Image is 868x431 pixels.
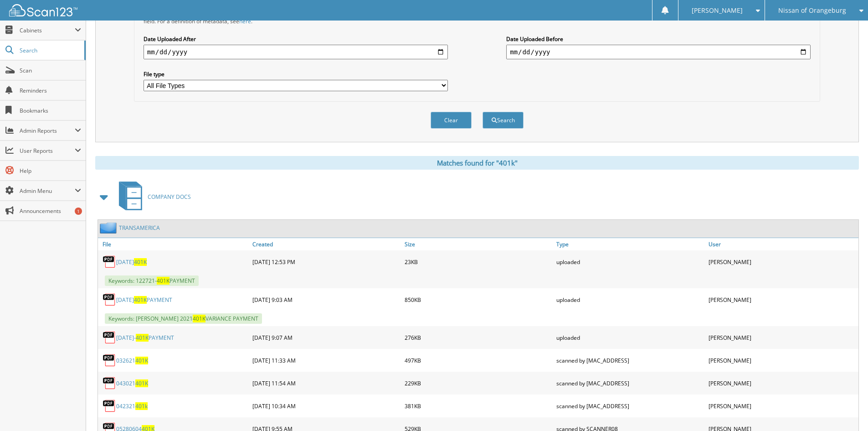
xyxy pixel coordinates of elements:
div: [DATE] 9:07 AM [250,328,402,347]
img: scan123-logo-white.svg [9,4,77,16]
div: 276KB [402,328,555,347]
div: 23KB [402,253,555,271]
a: here [239,17,251,25]
a: [DATE]-401KPAYMENT [116,334,174,342]
img: PDF.png [103,353,116,367]
span: COMPANY DOCS [148,193,191,201]
span: Keywords: [PERSON_NAME] 2021 VARIANCE PAYMENT [105,313,262,324]
span: Help [20,167,81,175]
div: uploaded [554,291,706,309]
a: 043021401K [116,379,148,387]
span: Reminders [20,87,81,94]
a: Created [250,238,402,250]
a: Size [402,238,555,250]
div: [DATE] 10:34 AM [250,397,402,415]
input: end [506,45,811,59]
a: 042321401k [116,402,148,410]
a: File [98,238,250,250]
img: PDF.png [103,399,116,413]
span: [PERSON_NAME] [692,8,743,13]
div: [DATE] 12:53 PM [250,253,402,271]
a: COMPANY DOCS [113,179,191,215]
a: [DATE]401KPAYMENT [116,296,172,304]
span: Nissan of Orangeburg [778,8,846,13]
div: 381KB [402,397,555,415]
span: Bookmarks [20,107,81,114]
span: 401K [136,334,149,342]
button: Search [483,112,524,129]
span: 401K [157,277,169,285]
div: [PERSON_NAME] [706,291,858,309]
span: Search [20,47,80,54]
img: PDF.png [103,255,116,269]
span: Keywords: 122721- PAYMENT [105,275,199,286]
div: [PERSON_NAME] [706,397,858,415]
a: TRANSAMERICA [119,224,160,232]
a: User [706,238,858,250]
div: scanned by [MAC_ADDRESS] [554,351,706,369]
div: scanned by [MAC_ADDRESS] [554,397,706,415]
label: File type [144,70,448,78]
div: [DATE] 11:33 AM [250,351,402,369]
span: 401K [135,357,148,364]
div: 229KB [402,374,555,392]
div: [PERSON_NAME] [706,253,858,271]
span: 401K [193,315,205,322]
img: PDF.png [103,293,116,306]
div: uploaded [554,253,706,271]
label: Date Uploaded After [144,35,448,43]
div: 497KB [402,351,555,369]
span: Scan [20,67,81,74]
div: 1 [75,208,82,215]
div: [PERSON_NAME] [706,351,858,369]
span: Announcements [20,207,81,215]
a: [DATE]401K [116,258,147,266]
div: [PERSON_NAME] [706,328,858,347]
div: scanned by [MAC_ADDRESS] [554,374,706,392]
span: Cabinets [20,26,75,34]
div: uploaded [554,328,706,347]
span: 401K [135,379,148,387]
div: [DATE] 11:54 AM [250,374,402,392]
button: Clear [431,112,472,129]
span: 401K [134,258,147,266]
label: Date Uploaded Before [506,35,811,43]
span: 401K [134,296,147,304]
span: Admin Menu [20,187,75,195]
span: Admin Reports [20,127,75,135]
div: 850KB [402,291,555,309]
img: folder2.png [100,222,119,234]
span: User Reports [20,147,75,155]
div: [PERSON_NAME] [706,374,858,392]
span: 401k [135,402,148,410]
img: PDF.png [103,331,116,344]
iframe: Chat Widget [822,387,868,431]
input: start [144,45,448,59]
a: Type [554,238,706,250]
div: Matches found for "401k" [95,156,859,170]
div: [DATE] 9:03 AM [250,291,402,309]
img: PDF.png [103,376,116,390]
a: 032621401K [116,357,148,364]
